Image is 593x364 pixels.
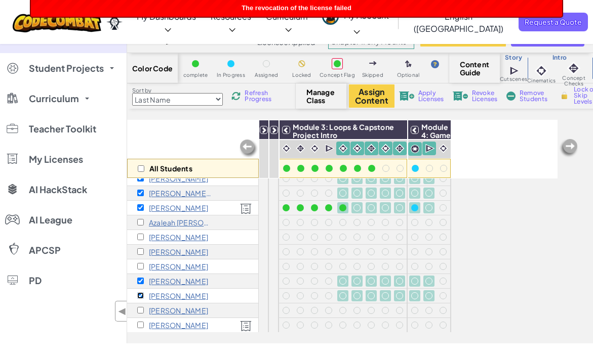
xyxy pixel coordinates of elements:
span: Locked [292,72,311,78]
img: Arrow_Left_Inactive.png [559,138,579,158]
p: Liam Soto Escobar [149,262,208,270]
span: complete [183,72,208,78]
span: Module 3: Loops & Capstone Project Intro [293,122,394,140]
span: Student Projects [29,64,104,73]
span: Content Guide [460,60,490,76]
h3: Story [500,54,527,62]
span: Concept Flag [320,72,355,78]
p: Gabriel Urbano [149,292,208,300]
img: IconHint.svg [431,60,439,68]
span: Apply Licenses [418,90,444,102]
span: Curriculum [266,11,308,22]
span: The revocation of the license failed [242,4,351,12]
span: Cinematics [527,78,556,83]
img: IconInteractive.svg [367,144,376,153]
p: All Students [149,164,192,172]
img: IconReload.svg [231,92,241,101]
span: Refresh Progress [245,90,276,102]
img: IconInteractive.svg [395,144,405,153]
span: Curriculum [29,94,79,103]
img: IconInteractive.svg [296,144,305,153]
button: Assign Content [349,84,394,108]
span: ◀ [118,304,127,318]
a: Resources [203,3,259,42]
img: IconLicenseRevoke.svg [453,92,468,101]
span: Skipped [362,72,383,78]
span: Concept Checks [556,75,591,86]
p: Yamili Sulunga [149,277,208,285]
img: Ozaria [106,15,123,30]
img: IconCinematic.svg [534,64,548,78]
label: Sort by [132,86,223,95]
img: IconCinematic.svg [282,144,291,153]
span: In Progress [217,72,245,78]
a: Request a Quote [519,13,588,31]
span: English ([GEOGRAPHIC_DATA]) [414,11,503,34]
p: Jazmine Morales-Lopez [149,204,208,212]
img: Licensed [240,321,252,332]
img: IconCinematic.svg [439,144,448,153]
img: IconCinematic.svg [310,144,320,153]
span: Manage Class [306,88,336,104]
span: My Licenses [29,155,83,164]
span: Module 4: Game Design & Capstone Project [421,122,456,164]
img: Arrow_Left_Inactive.png [239,139,259,159]
img: IconCutscene.svg [325,144,335,154]
span: Remove Students [520,90,550,102]
p: Ryan Perez [149,233,208,241]
h3: Intro [527,54,592,62]
a: My Dashboards [130,3,203,42]
img: IconSkippedLevel.svg [369,61,377,65]
p: Nahomi Ramirez [149,248,208,256]
span: Assigned [255,72,279,78]
img: Licensed [240,203,252,214]
p: Melissa Xec [149,321,208,329]
img: IconCapstoneLevel.svg [411,145,419,153]
a: Curriculum [259,3,315,42]
span: Cutscenes [500,76,527,82]
a: English ([GEOGRAPHIC_DATA]) [402,3,516,42]
span: Revoke Licenses [472,90,498,102]
span: Color Code [132,64,173,72]
p: Rubi Valdovinos [149,306,208,314]
img: IconOptionalLevel.svg [405,60,412,68]
span: My Dashboards [137,11,196,22]
span: AI HackStack [29,185,87,194]
img: IconInteractive.svg [567,61,581,75]
img: IconCinematic.svg [381,144,390,153]
span: Licenses Applied [257,38,315,46]
img: IconCutscene.svg [425,144,435,154]
span: AI League [29,215,72,224]
img: IconLicenseApply.svg [399,92,414,101]
img: IconCinematic.svg [338,144,348,153]
img: IconRemoveStudents.svg [506,92,516,101]
p: Azaleah Pena [149,218,212,226]
img: IconLock.svg [559,91,570,100]
img: IconCinematic.svg [352,144,362,153]
span: Teacher Toolkit [29,124,96,133]
span: Resources [211,11,251,22]
img: CodeCombat logo [13,12,101,32]
p: Christopher Lopez Flores [149,189,212,197]
img: IconCutscene.svg [509,65,520,76]
span: Optional [397,72,420,78]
